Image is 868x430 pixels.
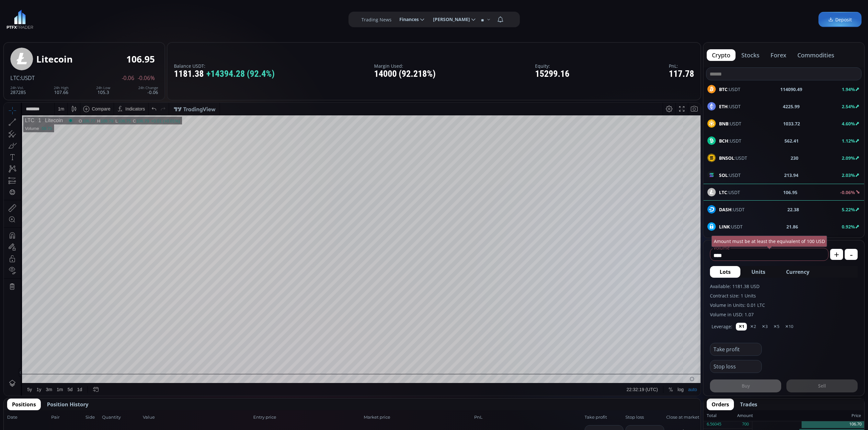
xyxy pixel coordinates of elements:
[138,86,158,90] div: 24h Change
[585,414,623,421] span: Take profit
[54,86,69,95] div: 107.66
[20,74,35,82] span: :USDT
[782,323,796,331] button: ✕10
[787,206,799,213] b: 22.38
[710,302,858,308] label: Volume in Units: 0.01 LTC
[719,86,727,92] b: BTC
[93,16,97,21] div: H
[54,4,60,9] div: 1 m
[535,64,569,68] label: Equity:
[138,75,155,81] span: -0.06%
[21,15,30,21] div: LTC
[719,206,745,213] span: :USDT
[10,86,26,90] div: 24h Vol.
[719,138,728,144] b: BCH
[742,266,775,278] button: Units
[784,137,799,144] b: 562.41
[712,236,827,247] div: Amount must be at least the equivalent of 100 USD
[842,206,855,213] b: 5.22%
[174,69,275,79] div: 1181.38
[719,172,741,179] span: :USDT
[828,16,852,23] span: Deposit
[720,268,731,276] span: Lots
[842,172,855,178] b: 2.03%
[818,12,862,27] a: Deposit
[712,323,732,330] label: Leverage:
[736,323,747,331] button: ✕1
[114,16,127,21] div: 106.75
[78,16,91,21] div: 106.77
[791,155,798,161] b: 230
[129,16,132,21] div: C
[712,401,729,408] span: Orders
[842,121,855,127] b: 4.60%
[671,281,682,293] div: Toggle Log Scale
[6,87,11,93] div: 
[765,49,792,61] button: forex
[710,283,858,290] label: Available: 1181.38 USD
[719,206,732,213] b: DASH
[206,69,275,79] span: +14394.28 (92.4%)
[138,86,158,95] div: -0.06
[126,54,155,64] div: 106.95
[710,266,740,278] button: Lots
[719,103,728,110] b: ETH
[845,249,858,260] button: -
[51,414,84,421] span: Pair
[364,414,472,421] span: Market price
[684,284,693,289] div: auto
[253,414,362,421] span: Entry price
[97,16,109,21] div: 106.79
[740,401,757,408] span: Trades
[30,15,37,21] div: 1
[842,155,855,161] b: 2.09%
[47,401,88,408] span: Position History
[12,401,36,408] span: Positions
[736,49,765,61] button: stocks
[102,414,141,421] span: Quantity
[742,420,749,428] div: 700
[842,103,855,110] b: 2.54%
[42,399,93,410] button: Position History
[751,268,765,276] span: Units
[735,399,762,410] button: Trades
[780,86,802,93] b: 114090.49
[662,281,671,293] div: Toggle Percentage
[707,49,736,61] button: crypto
[535,69,569,79] div: 15299.16
[474,414,583,421] span: PnL
[719,86,740,93] span: :USDT
[122,75,134,81] span: -0.06
[842,138,855,144] b: 1.12%
[842,224,855,230] b: 0.92%
[707,399,734,410] button: Orders
[784,172,798,179] b: 213.94
[776,266,819,278] button: Currency
[719,137,741,144] span: :USDT
[7,414,49,421] span: Date
[121,4,141,9] div: Indicators
[752,420,864,429] div: 106.70
[719,155,747,161] span: :USDT
[669,64,694,68] label: PnL:
[719,155,734,161] b: BNSOL
[625,414,664,421] span: Stop loss
[759,323,770,331] button: ✕3
[111,16,114,21] div: L
[6,10,33,29] img: LOGO
[830,249,843,260] button: +
[682,281,695,293] div: Toggle Auto Scale
[42,284,48,289] div: 3m
[669,69,694,79] div: 117.78
[88,4,107,9] div: Compare
[75,16,78,21] div: O
[73,284,78,289] div: 1d
[710,292,858,299] label: Contract size: 1 Units
[707,420,721,428] div: 6.56045
[7,399,41,410] button: Positions
[10,86,26,95] div: 287285
[719,121,728,127] b: BNB
[64,284,69,289] div: 5d
[428,13,470,26] span: [PERSON_NAME]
